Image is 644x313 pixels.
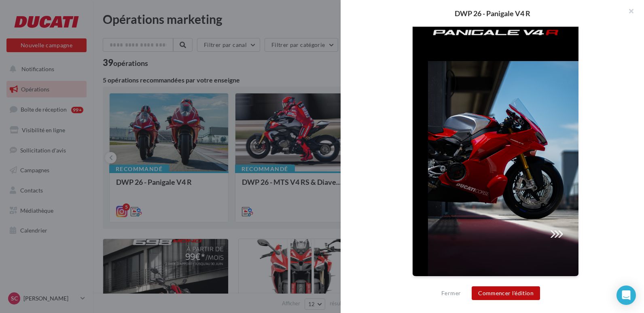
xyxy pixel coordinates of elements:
[616,286,636,305] div: Open Intercom Messenger
[438,288,464,298] button: Fermer
[412,277,579,287] div: La prévisualisation est non-contractuelle
[472,286,540,300] button: Commencer l'édition
[354,10,631,17] div: DWP 26 - Panigale V4 R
